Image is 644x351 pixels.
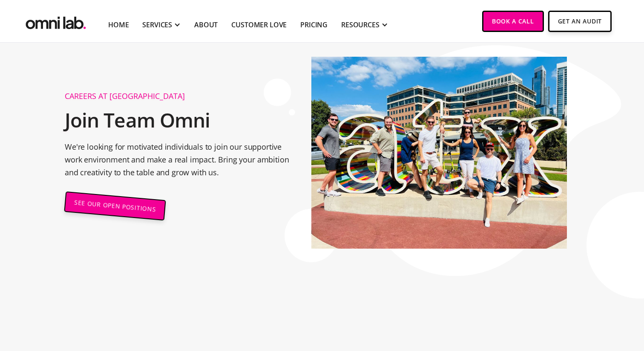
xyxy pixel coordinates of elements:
a: Book a Call [482,11,544,32]
a: Home [108,20,129,30]
a: home [24,11,88,32]
iframe: Chat Widget [491,252,644,351]
p: We're looking for motivated individuals to join our supportive work environment and make a real i... [65,140,299,179]
a: About [194,20,218,30]
a: Pricing [300,20,328,30]
h1: Careers at [GEOGRAPHIC_DATA] [65,92,299,100]
a: Get An Audit [548,11,612,32]
div: SERVICES [142,20,172,30]
img: Omni Lab: B2B SaaS Demand Generation Agency [24,11,88,32]
a: Customer Love [231,20,287,30]
h2: Join Team Omni [65,104,299,136]
a: SEE OUR OPEN POSITIONS [64,191,166,220]
div: RESOURCES [341,20,379,30]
